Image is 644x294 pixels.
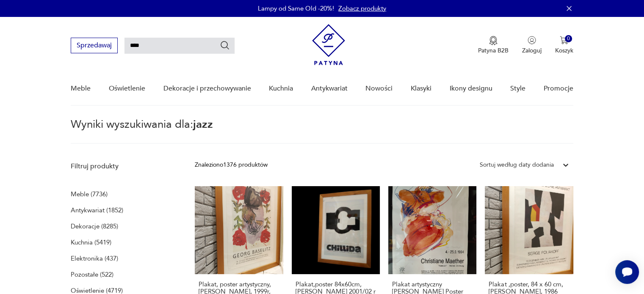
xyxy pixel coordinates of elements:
div: 0 [565,35,572,42]
p: Filtruj produkty [71,162,174,171]
p: Wyniki wyszukiwania dla: [71,119,573,144]
a: Kuchnia (5419) [71,236,111,248]
a: Antykwariat (1852) [71,204,123,216]
button: Zaloguj [522,36,542,55]
a: Meble [71,72,91,105]
a: Oświetlenie [109,72,145,105]
button: Sprzedawaj [71,38,118,53]
a: Kuchnia [269,72,293,105]
a: Style [510,72,525,105]
a: Klasyki [411,72,431,105]
a: Sprzedawaj [71,43,118,49]
a: Ikony designu [449,72,492,105]
a: Dekoracje (8285) [71,220,118,232]
p: Zaloguj [522,47,542,55]
span: jazz [193,117,213,132]
a: Antykwariat [311,72,348,105]
button: Patyna B2B [478,36,509,55]
img: Ikona koszyka [560,36,568,44]
iframe: Smartsupp widget button [615,260,639,284]
button: Szukaj [220,40,230,50]
a: Ikona medaluPatyna B2B [478,36,509,55]
a: Elektronika (437) [71,253,118,264]
img: Ikonka użytkownika [528,36,536,44]
p: Patyna B2B [478,47,509,55]
button: 0Koszyk [555,36,573,55]
p: Lampy od Same Old -20%! [258,4,334,13]
a: Promocje [544,72,573,105]
img: Patyna - sklep z meblami i dekoracjami vintage [312,24,345,65]
a: Zobacz produkty [338,4,386,13]
div: Sortuj według daty dodania [480,160,554,170]
a: Dekoracje i przechowywanie [163,72,251,105]
img: Ikona medalu [489,36,498,45]
a: Meble (7736) [71,188,108,200]
p: Koszyk [555,47,573,55]
div: Znaleziono 1376 produktów [195,160,268,170]
a: Pozostałe (522) [71,269,113,280]
a: Nowości [365,72,392,105]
